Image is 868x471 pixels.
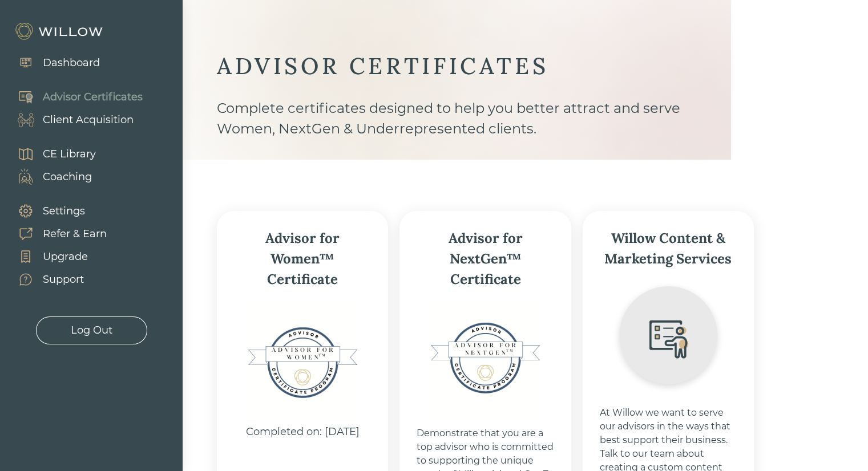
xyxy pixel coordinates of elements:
[43,204,85,219] div: Settings
[6,200,107,222] a: Settings
[43,90,143,105] div: Advisor Certificates
[43,249,88,265] div: Upgrade
[6,143,96,165] a: CE Library
[6,245,107,268] a: Upgrade
[6,222,107,245] a: Refer & Earn
[43,55,100,71] div: Dashboard
[234,228,371,290] div: Advisor for Women™ Certificate
[428,301,542,415] img: Certificate_Program_Badge_NextGen.png
[217,51,697,81] div: ADVISOR CERTIFICATES
[6,51,100,74] a: Dashboard
[6,108,143,131] a: Client Acquisition
[217,98,697,160] div: Complete certificates designed to help you better attract and serve Women, NextGen & Underreprese...
[611,281,725,395] img: willowContentIcon.png
[600,228,737,269] div: Willow Content & Marketing Services
[43,112,134,128] div: Client Acquisition
[43,147,96,162] div: CE Library
[6,165,96,188] a: Coaching
[245,306,360,420] img: Advisor for Women™ Certificate Badge
[43,226,107,242] div: Refer & Earn
[6,86,143,108] a: Advisor Certificates
[417,228,554,290] div: Advisor for NextGen™ Certificate
[43,169,92,185] div: Coaching
[43,272,84,287] div: Support
[71,323,112,338] div: Log Out
[14,22,106,40] img: Willow
[246,424,360,440] div: Completed on: [DATE]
